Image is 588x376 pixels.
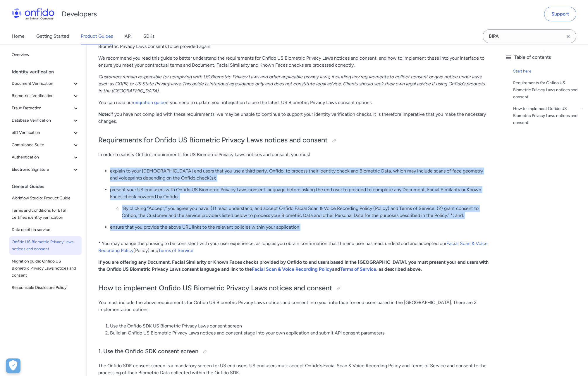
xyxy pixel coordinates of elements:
div: Table of contents [505,54,583,61]
button: Fraud Detection [9,102,82,114]
span: Workflow Studio: Product Guide [12,195,79,202]
a: Support [544,7,576,21]
svg: Clear search field button [565,33,572,40]
a: Requirements for Onfido US Biometric Privacy Laws notices and consent [513,80,583,101]
a: Terms and conditions for ETSI certified identity verification [9,205,82,223]
h2: How to implement Onfido US Biometric Privacy Laws notices and consent [98,283,489,293]
a: SDKs [143,28,154,44]
li: Build an Onfido US Biometric Privacy Laws notices and consent stage into your own application and... [110,330,489,337]
strong: If you are offering any Document, Facial Similarity or Known Faces checks provided by Onfido to e... [98,259,489,272]
span: eID Verification [12,129,72,136]
div: Identity verification [12,66,84,78]
a: Start here [513,68,583,75]
span: Migration guide: Onfido US Biometric Privacy Laws notices and consent [12,258,79,279]
a: Terms of Service [340,266,376,272]
strong: Note: [98,111,110,117]
span: Biometrics Verification [12,92,72,99]
button: Authentication [9,151,82,163]
span: Database Verification [12,117,72,124]
p: We recommend you read this guide to better understand the requirements for Onfido US Biometric Pr... [98,55,489,69]
li: “By clicking “Accept,” you agree you have: (1) read, understand, and accept Onfido Facial Scan & ... [122,205,489,219]
span: Fraud Detection [12,105,72,112]
span: Data deletion service [12,226,79,233]
li: Use the Onfido SDK US Biometric Privacy Laws consent screen [110,322,489,330]
h2: Requirements for Onfido US Biometric Privacy Laws notices and consent [98,135,489,145]
a: Home [12,28,25,44]
a: Overview [9,49,82,61]
button: Biometrics Verification [9,90,82,102]
span: Overview [12,51,79,58]
p: ensure that you provide the above URL links to the relevant policies within your application [110,224,489,231]
input: Onfido search input field [483,29,576,43]
p: * You may change the phrasing to be consistent with your user experience, as long as you obtain c... [98,240,489,254]
a: Data deletion service [9,224,82,236]
button: Database Verification [9,115,82,126]
a: Product Guides [81,28,113,44]
button: eID Verification [9,127,82,139]
a: migration guide [133,100,166,105]
button: Document Verification [9,78,82,89]
span: Authentication [12,154,72,161]
span: Electronic Signature [12,166,72,173]
a: How to implement Onfido US Biometric Privacy Laws notices and consent [513,105,583,126]
a: Responsible Disclosure Policy [9,282,82,294]
a: Terms of Service [158,248,193,253]
a: Getting Started [36,28,69,44]
button: Open Preferences [6,358,20,373]
em: Customers remain responsible for complying with US Biometric Privacy Laws and other applicable pr... [98,74,485,94]
button: Compliance Suite [9,139,82,151]
p: You can read our if you need to update your integration to use the latest US Biometric Privacy La... [98,99,489,106]
div: General Guides [12,181,84,192]
div: Cookie Preferences [6,358,20,373]
p: explain to your [DEMOGRAPHIC_DATA] end users that you use a third party, Onfido, to process their... [110,168,489,182]
span: Terms and conditions for ETSI certified identity verification [12,207,79,221]
a: Migration guide: Onfido US Biometric Privacy Laws notices and consent [9,256,82,281]
p: If you have not complied with these requirements, we may be unable to continue to support your id... [98,111,489,125]
a: Facial Scan & Voice Recording Policy [252,266,332,272]
a: Workflow Studio: Product Guide [9,192,82,204]
p: present your US end users with Onfido US Biometric Privacy Laws consent language before asking th... [110,186,489,200]
h1: Developers [62,9,97,19]
span: Responsible Disclosure Policy [12,284,79,291]
span: Onfido US Biometric Privacy Laws notices and consent [12,239,79,253]
a: Onfido US Biometric Privacy Laws notices and consent [9,236,82,255]
p: In order to satisfy Onfido’s requirements for US Biometric Privacy Laws notices and consent, you ... [98,151,489,158]
h3: 1. Use the Onfido SDK consent screen [98,347,489,356]
button: Electronic Signature [9,164,82,175]
span: Document Verification [12,80,72,87]
img: Onfido Logo [12,8,54,20]
a: Facial Scan & Voice Recording Policy [98,241,488,253]
p: You must include the above requirements for Onfido US Biometric Privacy Laws notices and consent ... [98,299,489,313]
span: Compliance Suite [12,142,72,149]
a: API [125,28,132,44]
